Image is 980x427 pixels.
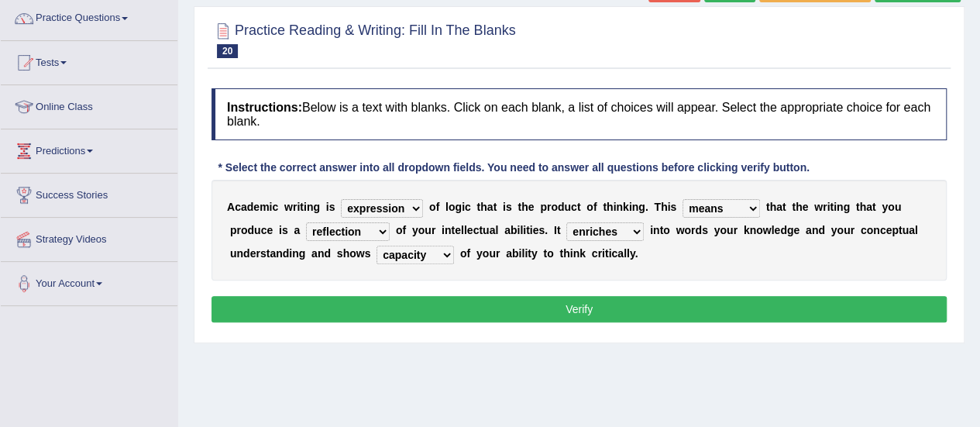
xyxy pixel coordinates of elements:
[524,247,528,260] b: i
[814,201,823,213] b: w
[766,201,770,213] b: t
[667,201,670,213] b: i
[538,224,545,236] b: s
[793,224,799,236] b: e
[563,247,570,260] b: h
[518,201,521,213] b: t
[365,247,371,260] b: s
[802,201,808,213] b: e
[266,247,270,260] b: t
[547,201,551,213] b: r
[663,224,670,236] b: o
[533,224,539,236] b: e
[425,224,432,236] b: u
[304,201,307,213] b: i
[733,224,737,236] b: r
[592,247,598,260] b: c
[577,201,581,213] b: t
[676,224,684,236] b: w
[638,201,645,213] b: g
[531,247,538,260] b: y
[571,201,577,213] b: c
[517,224,520,236] b: i
[608,247,611,260] b: i
[558,201,565,213] b: d
[496,247,500,260] b: r
[337,247,343,260] b: s
[299,247,306,260] b: g
[493,201,497,213] b: t
[645,201,648,213] b: .
[872,201,876,213] b: t
[756,224,763,236] b: o
[557,224,561,236] b: t
[276,247,283,260] b: n
[613,201,616,213] b: i
[1,218,177,257] a: Strategy Videos
[461,224,464,236] b: l
[661,201,668,213] b: h
[230,224,237,236] b: p
[230,247,237,260] b: u
[476,201,480,213] b: t
[272,201,278,213] b: c
[432,224,435,236] b: r
[211,19,516,58] h2: Practice Reading & Writing: Fill In The Blanks
[727,224,734,236] b: u
[297,201,300,213] b: i
[714,224,720,236] b: y
[586,201,593,213] b: o
[902,224,909,236] b: u
[490,224,496,236] b: a
[326,201,329,213] b: i
[250,247,256,260] b: e
[831,224,837,236] b: y
[227,201,235,213] b: A
[289,247,292,260] b: i
[442,224,445,236] b: i
[412,224,418,236] b: y
[895,201,902,213] b: u
[254,224,261,236] b: u
[396,224,403,236] b: o
[292,247,299,260] b: n
[521,201,528,213] b: h
[602,247,605,260] b: i
[650,224,653,236] b: i
[593,201,597,213] b: f
[654,201,661,213] b: T
[597,247,601,260] b: r
[627,247,630,260] b: l
[573,247,579,260] b: n
[506,201,512,213] b: s
[307,201,314,213] b: n
[480,201,487,213] b: h
[521,247,524,260] b: l
[623,201,629,213] b: k
[523,224,526,236] b: i
[429,201,436,213] b: o
[495,224,498,236] b: l
[260,247,266,260] b: s
[856,201,860,213] b: t
[607,201,614,213] b: h
[818,224,825,236] b: d
[899,224,903,236] b: t
[823,201,827,213] b: r
[547,247,554,260] b: o
[880,224,886,236] b: c
[780,224,787,236] b: d
[763,224,772,236] b: w
[866,224,873,236] b: o
[503,201,506,213] b: i
[518,247,521,260] b: i
[1,174,177,212] a: Success Stories
[629,201,632,213] b: i
[774,224,780,236] b: e
[483,247,490,260] b: o
[540,201,547,213] b: p
[545,224,548,236] b: .
[476,247,483,260] b: y
[445,201,449,213] b: l
[1,129,177,168] a: Predictions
